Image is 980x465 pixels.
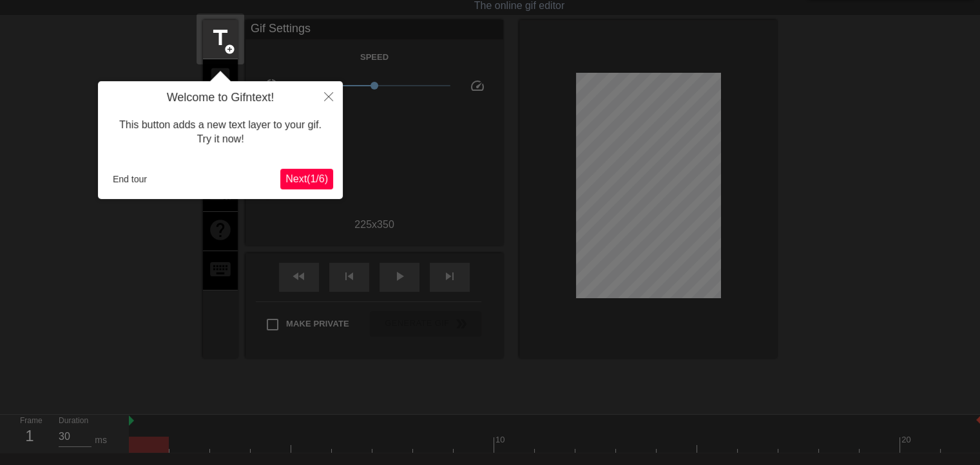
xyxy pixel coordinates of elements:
[285,173,328,184] span: Next ( 1 / 6 )
[280,169,333,189] button: Next
[314,81,343,111] button: Close
[108,169,152,189] button: End tour
[108,91,333,105] h4: Welcome to Gifntext!
[108,105,333,160] div: This button adds a new text layer to your gif. Try it now!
